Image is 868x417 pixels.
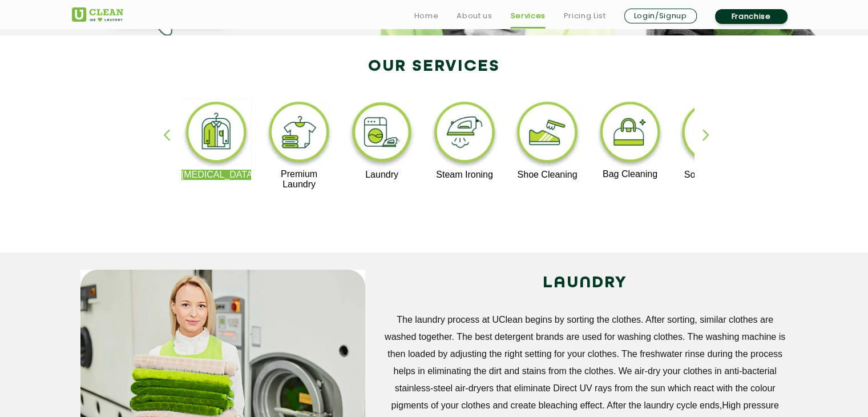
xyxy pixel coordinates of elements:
[677,99,748,170] img: sofa_cleaning_11zon.webp
[264,169,334,190] p: Premium Laundry
[595,99,665,169] img: bag_cleaning_11zon.webp
[512,170,583,180] p: Shoe Cleaning
[430,170,500,180] p: Steam Ironing
[564,9,606,23] a: Pricing List
[181,170,252,180] p: [MEDICAL_DATA]
[264,99,334,169] img: premium_laundry_cleaning_11zon.webp
[72,7,123,22] img: UClean Laundry and Dry Cleaning
[414,9,439,23] a: Home
[510,9,545,23] a: Services
[457,9,492,23] a: About us
[347,99,417,170] img: laundry_cleaning_11zon.webp
[430,99,500,170] img: steam_ironing_11zon.webp
[181,99,252,170] img: dry_cleaning_11zon.webp
[715,9,788,24] a: Franchise
[595,169,665,179] p: Bag Cleaning
[624,9,697,23] a: Login/Signup
[677,170,748,180] p: Sofa Cleaning
[512,99,583,170] img: shoe_cleaning_11zon.webp
[347,170,417,180] p: Laundry
[382,270,788,297] h2: LAUNDRY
